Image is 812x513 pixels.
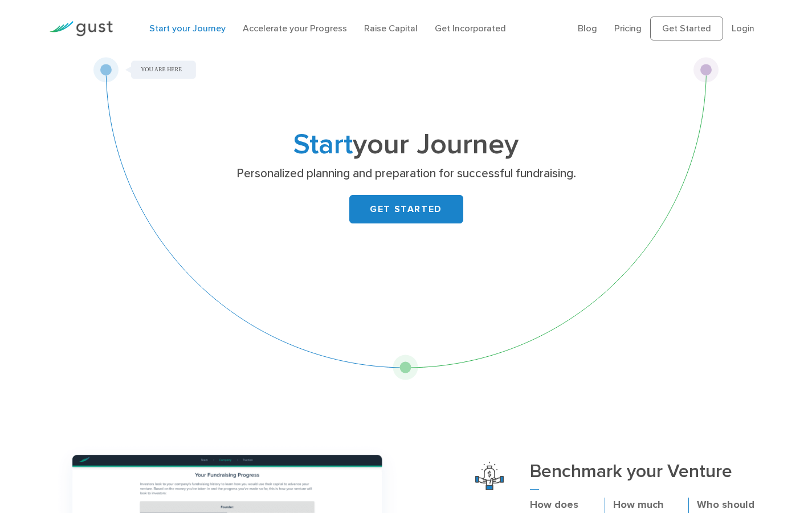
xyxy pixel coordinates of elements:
[185,166,627,182] p: Personalized planning and preparation for successful fundraising.
[475,462,504,490] img: Benchmark Your Venture
[349,195,463,223] a: GET STARTED
[530,462,762,490] h3: Benchmark your Venture
[732,23,754,34] a: Login
[435,23,506,34] a: Get Incorporated
[243,23,347,34] a: Accelerate your Progress
[293,128,353,161] span: Start
[650,17,723,40] a: Get Started
[181,132,631,158] h1: your Journey
[364,23,418,34] a: Raise Capital
[578,23,597,34] a: Blog
[614,23,642,34] a: Pricing
[49,21,113,36] img: Gust Logo
[149,23,226,34] a: Start your Journey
